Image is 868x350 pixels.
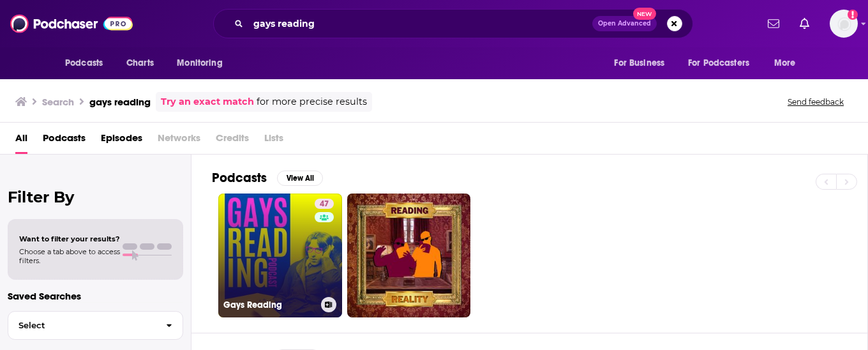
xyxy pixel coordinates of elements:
[830,10,858,38] button: Show profile menu
[848,10,858,20] svg: Add a profile image
[223,300,316,310] h3: Gays Reading
[688,54,749,72] span: For Podcasters
[19,247,120,265] span: Choose a tab above to access filters.
[158,128,200,154] span: Networks
[56,51,119,75] button: open menu
[8,311,183,340] button: Select
[10,11,133,36] img: Podchaser - Follow, Share and Rate Podcasts
[118,51,161,75] a: Charts
[168,51,239,75] button: open menu
[177,54,222,72] span: Monitoring
[633,8,656,20] span: New
[43,128,86,154] a: Podcasts
[65,54,103,72] span: Podcasts
[765,51,812,75] button: open menu
[15,128,27,154] a: All
[763,13,784,34] a: Show notifications dropdown
[248,13,592,34] input: Search podcasts, credits, & more...
[101,128,142,154] a: Episodes
[614,54,664,72] span: For Business
[784,96,848,107] button: Send feedback
[8,188,183,206] h2: Filter By
[19,234,120,243] span: Want to filter your results?
[89,96,151,108] h3: gays reading
[42,96,74,108] h3: Search
[774,54,796,72] span: More
[680,51,768,75] button: open menu
[216,128,249,154] span: Credits
[592,16,657,31] button: Open AdvancedNew
[598,20,651,27] span: Open Advanced
[212,170,267,186] h2: Podcasts
[126,54,154,72] span: Charts
[8,290,183,302] p: Saved Searches
[212,170,323,186] a: PodcastsView All
[830,10,858,38] span: Logged in as PenguinYoungReaders
[830,10,858,38] img: User Profile
[795,13,814,34] a: Show notifications dropdown
[257,95,367,109] span: for more precise results
[320,198,329,211] span: 47
[218,194,342,317] a: 47Gays Reading
[213,9,693,38] div: Search podcasts, credits, & more...
[264,128,283,154] span: Lists
[161,95,254,109] a: Try an exact match
[315,199,334,209] a: 47
[8,321,156,330] span: Select
[277,171,323,186] button: View All
[605,51,680,75] button: open menu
